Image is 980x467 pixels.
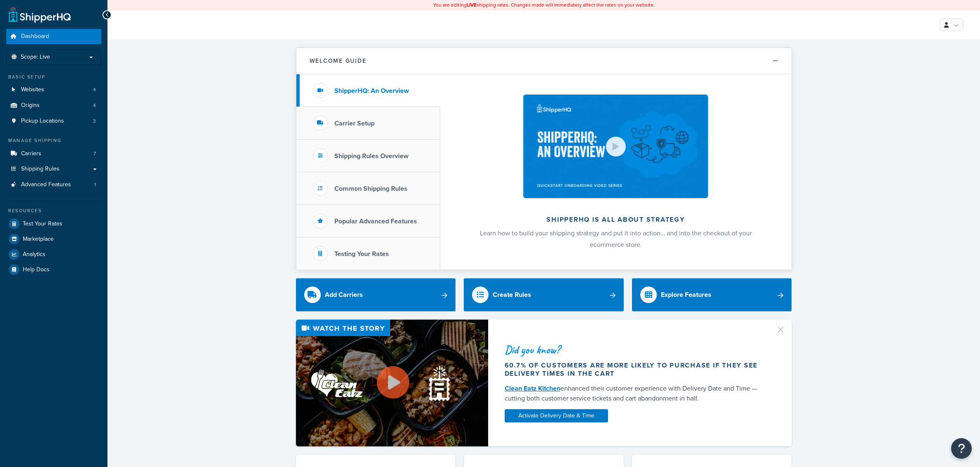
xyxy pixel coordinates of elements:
[464,278,624,311] a: Create Rules
[6,262,101,277] a: Help Docs
[6,73,101,81] div: Basic Setup
[334,152,408,160] h3: Shipping Rules Overview
[334,218,417,225] h3: Popular Advanced Features
[23,251,45,258] span: Analytics
[6,114,101,129] li: Pickup Locations
[334,250,389,258] h3: Testing Your Rates
[505,384,560,393] a: Clean Eatz Kitchen
[23,266,50,273] span: Help Docs
[661,289,711,301] div: Explore Features
[6,114,101,129] a: Pickup Locations3
[94,181,96,188] span: 1
[310,58,367,64] h2: Welcome Guide
[523,95,708,198] img: ShipperHQ is all about strategy
[93,102,96,109] span: 4
[21,102,40,109] span: Origins
[462,216,770,223] h2: ShipperHQ is all about strategy
[6,216,101,231] a: Test Your Rates
[21,181,71,188] span: Advanced Features
[505,361,766,378] div: 60.7% of customers are more likely to purchase if they see delivery times in the cart
[493,289,531,301] div: Create Rules
[23,220,62,228] span: Test Your Rates
[296,320,488,446] img: Video thumbnail
[505,409,608,422] a: Activate Delivery Date & Time
[21,33,49,40] span: Dashboard
[6,146,101,161] li: Carriers
[6,146,101,161] a: Carriers7
[21,150,41,157] span: Carriers
[93,118,96,125] span: 3
[951,438,972,459] button: Open Resource Center
[21,166,60,173] span: Shipping Rules
[6,177,101,192] li: Advanced Features
[21,54,50,61] span: Scope: Live
[6,137,101,144] div: Manage Shipping
[93,150,96,157] span: 7
[6,177,101,192] a: Advanced Features1
[6,98,101,113] a: Origins4
[21,118,64,125] span: Pickup Locations
[296,48,792,74] button: Welcome Guide
[467,1,477,9] b: LIVE
[6,161,101,177] a: Shipping Rules
[334,120,374,127] h3: Carrier Setup
[93,86,96,93] span: 4
[6,207,101,214] div: Resources
[6,247,101,262] a: Analytics
[505,384,766,403] div: enhanced their customer experience with Delivery Date and Time — cutting both customer service ti...
[21,86,44,93] span: Websites
[296,278,456,311] a: Add Carriers
[6,82,101,97] li: Websites
[325,289,363,301] div: Add Carriers
[6,232,101,247] a: Marketplace
[6,98,101,113] li: Origins
[6,29,101,44] a: Dashboard
[505,344,766,356] div: Did you know?
[6,82,101,97] a: Websites4
[23,236,54,243] span: Marketplace
[334,87,409,95] h3: ShipperHQ: An Overview
[480,228,752,249] span: Learn how to build your shipping strategy and put it into action… and into the checkout of your e...
[334,185,408,192] h3: Common Shipping Rules
[632,278,792,311] a: Explore Features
